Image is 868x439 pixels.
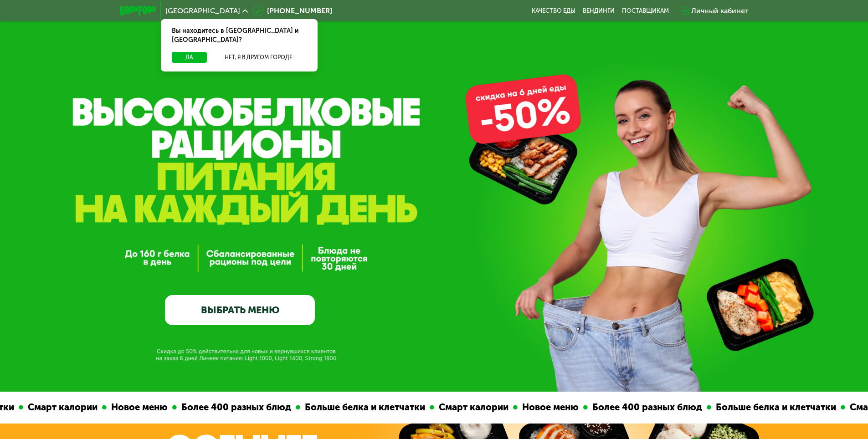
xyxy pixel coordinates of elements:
div: Больше белка и клетчатки [576,400,706,414]
button: Да [172,52,207,63]
div: Личный кабинет [691,5,749,16]
a: ВЫБРАТЬ МЕНЮ [165,295,315,325]
button: Нет, я в другом городе [211,52,307,63]
div: Более 400 разных блюд [453,400,572,414]
div: Больше белка и клетчатки [165,400,295,414]
div: Новое меню [383,400,448,414]
div: Более 400 разных блюд [42,400,161,414]
a: [PHONE_NUMBER] [252,5,332,16]
a: Вендинги [583,7,615,15]
span: [GEOGRAPHIC_DATA] [165,7,240,15]
div: Вы находитесь в [GEOGRAPHIC_DATA] и [GEOGRAPHIC_DATA]? [161,19,318,52]
div: Смарт калории [299,400,378,414]
a: Качество еды [532,7,575,15]
div: Новое меню [794,400,859,414]
div: Смарт калории [710,400,789,414]
div: поставщикам [622,7,669,15]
